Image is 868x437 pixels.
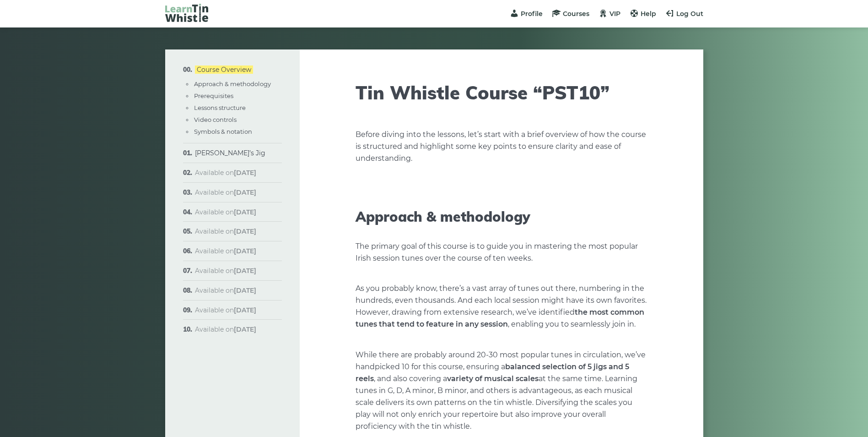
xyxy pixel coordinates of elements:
[194,116,237,123] a: Video controls
[195,306,256,314] span: Available on
[234,169,256,177] strong: [DATE]
[356,82,647,104] h1: Tin Whistle Course “PST10”
[194,128,252,135] a: Symbols & notation
[665,10,703,18] a: Log Out
[195,188,256,197] span: Available on
[195,247,256,255] span: Available on
[234,325,256,333] strong: [DATE]
[630,10,656,18] a: Help
[356,129,647,164] p: Before diving into the lessons, let’s start with a brief overview of how the course is structured...
[195,227,256,235] span: Available on
[165,4,208,22] img: LearnTinWhistle.com
[234,247,256,255] strong: [DATE]
[598,10,620,18] a: VIP
[194,92,233,99] a: Prerequisites
[195,267,256,275] span: Available on
[356,240,647,264] p: The primary goal of this course is to guide you in mastering the most popular Irish session tunes...
[234,227,256,235] strong: [DATE]
[195,325,256,333] span: Available on
[356,208,647,225] h2: Approach & methodology
[676,10,703,18] span: Log Out
[356,283,647,330] p: As you probably know, there’s a vast array of tunes out there, numbering in the hundreds, even th...
[234,208,256,216] strong: [DATE]
[563,10,589,18] span: Courses
[356,349,647,432] p: While there are probably around 20-30 most popular tunes in circulation, we’ve handpicked 10 for ...
[195,149,265,157] a: [PERSON_NAME]’s Jig
[195,208,256,216] span: Available on
[234,306,256,314] strong: [DATE]
[195,66,253,74] a: Course Overview
[234,188,256,197] strong: [DATE]
[521,10,543,18] span: Profile
[234,286,256,295] strong: [DATE]
[510,10,543,18] a: Profile
[195,169,256,177] span: Available on
[194,104,246,111] a: Lessons structure
[194,80,271,87] a: Approach & methodology
[195,286,256,295] span: Available on
[234,267,256,275] strong: [DATE]
[552,10,589,18] a: Courses
[641,10,656,18] span: Help
[447,374,539,383] strong: variety of musical scales
[609,10,620,18] span: VIP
